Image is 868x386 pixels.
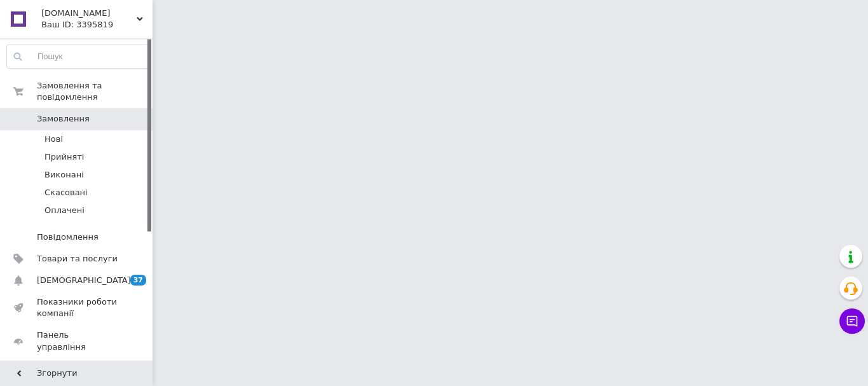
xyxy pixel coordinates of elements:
span: Виконані [44,169,84,181]
span: Скасовані [44,187,88,198]
span: Оплачені [44,205,85,216]
span: Товари та послуги [37,253,118,265]
span: Повідомлення [37,231,98,243]
span: Замовлення та повідомлення [37,80,153,103]
span: Показники роботи компанії [37,296,118,319]
button: Чат з покупцем [839,308,865,334]
span: Замовлення [37,113,90,125]
span: 37 [130,275,146,286]
span: Нові [44,134,63,145]
input: Пошук [7,45,149,68]
span: Панель управління [37,329,118,352]
span: [DEMOGRAPHIC_DATA] [37,275,131,286]
div: Ваш ID: 3395819 [41,19,153,31]
span: Прийняті [44,151,84,163]
span: Crazyavto.com.ua [41,8,137,19]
